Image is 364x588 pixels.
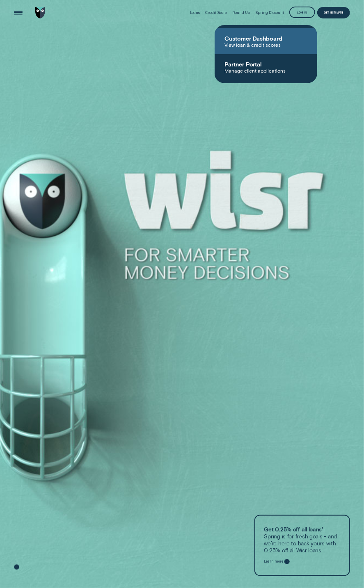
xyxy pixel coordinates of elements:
[190,10,200,15] div: Loans
[224,42,307,48] span: View loan & credit scores
[317,7,350,18] a: Get Estimate
[215,54,317,80] a: Partner PortalManage client applications
[264,526,323,533] strong: Get 0.25% off all loans¹
[35,7,45,18] img: Wisr
[264,560,283,564] span: Learn more
[13,7,24,18] button: Open Menu
[254,515,350,576] a: Get 0.25% off all loans¹Spring is for fresh goals - and we’re here to back yours with 0.25% off a...
[289,7,315,18] button: Log in
[256,10,284,15] div: Spring Discount
[205,10,227,15] div: Credit Score
[224,68,307,73] span: Manage client applications
[264,526,340,554] p: Spring is for fresh goals - and we’re here to back yours with 0.25% off all Wisr loans.
[215,28,317,54] a: Customer DashboardView loan & credit scores
[224,61,307,68] span: Partner Portal
[232,10,250,15] div: Round Up
[224,35,307,42] span: Customer Dashboard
